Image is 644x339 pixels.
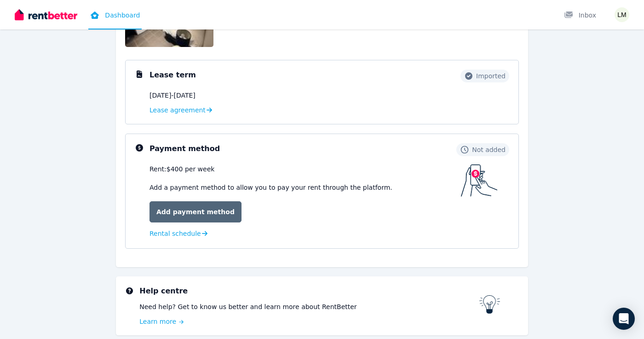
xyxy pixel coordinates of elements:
h3: Help centre [139,286,479,297]
p: Need help? Get to know us better and learn more about RentBetter [139,302,479,311]
h3: Payment method [149,143,220,154]
span: [DATE] - [DATE] [149,91,195,100]
img: RentBetter [15,8,77,22]
a: Learn more [139,317,479,326]
a: Lease agreement [149,105,212,115]
div: Rent: $400 per week [149,164,461,174]
span: Not added [472,145,506,154]
span: Rental schedule [149,229,201,238]
a: Rental schedule [149,229,207,238]
span: Imported [476,71,506,81]
img: RentBetter help centre [479,295,500,314]
img: Payment method [461,164,498,197]
a: Add payment method [149,201,241,222]
div: Open Intercom Messenger [613,308,635,330]
h3: Lease term [149,70,196,81]
span: Lease agreement [149,105,206,115]
div: Inbox [564,11,596,20]
p: Add a payment method to allow you to pay your rent through the platform. [149,183,461,192]
img: Lara Mackay [615,7,629,22]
